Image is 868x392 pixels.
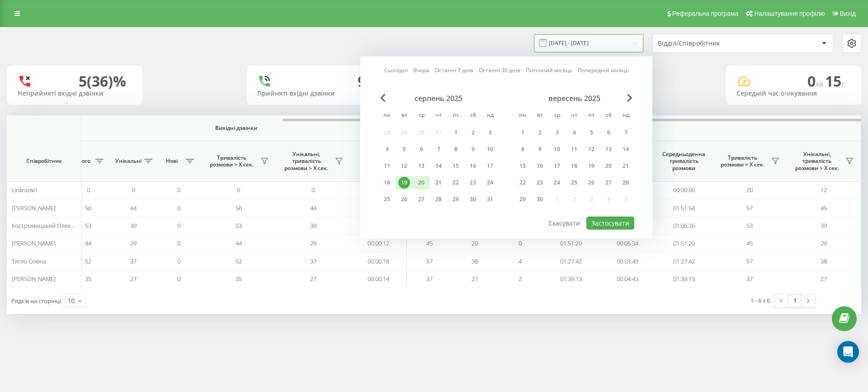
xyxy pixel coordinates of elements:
[450,143,462,155] div: 8
[602,109,615,123] abbr: субота
[396,143,413,156] div: вт 5 серп 2025 р.
[656,270,712,288] td: 01:39:13
[627,94,632,102] span: Next Month
[397,109,411,123] abbr: вівторок
[566,176,583,189] div: чт 25 вер 2025 р.
[746,275,753,283] span: 37
[464,159,481,173] div: сб 16 серп 2025 р.
[398,160,410,172] div: 12
[600,176,617,189] div: сб 27 вер 2025 р.
[177,186,180,194] span: 0
[11,297,61,305] span: Рядків на сторінці
[415,160,427,172] div: 13
[14,157,73,165] span: Співробітник
[447,126,464,139] div: пт 1 серп 2025 р.
[413,143,430,156] div: ср 6 серп 2025 р.
[130,239,137,247] span: 29
[466,109,480,123] abbr: субота
[821,257,827,265] span: 38
[548,126,566,139] div: ср 3 вер 2025 р.
[599,235,656,252] td: 00:05:34
[585,143,597,155] div: 12
[472,275,478,283] span: 27
[415,143,427,155] div: 6
[79,73,126,90] div: 5 (36)%
[413,193,430,206] div: ср 27 серп 2025 р.
[672,10,739,17] span: Реферальна програма
[514,176,531,189] div: пн 22 вер 2025 р.
[472,239,478,247] span: 29
[746,186,753,194] span: 20
[750,296,770,305] div: 1 - 6 з 6
[514,193,531,206] div: пн 29 вер 2025 р.
[413,176,430,189] div: ср 20 серп 2025 р.
[378,176,396,189] div: пн 18 серп 2025 р.
[378,159,396,173] div: пн 11 серп 2025 р.
[600,159,617,173] div: сб 20 вер 2025 р.
[542,252,599,270] td: 01:27:42
[177,257,180,265] span: 0
[548,159,566,173] div: ср 17 вер 2025 р.
[656,235,712,252] td: 01:51:20
[821,186,827,194] span: 12
[398,177,410,189] div: 19
[381,143,393,155] div: 4
[12,275,56,283] span: [PERSON_NAME]
[12,239,56,247] span: [PERSON_NAME]
[656,199,712,217] td: 01:51:54
[656,217,712,235] td: 01:06:26
[450,177,462,189] div: 22
[450,127,462,138] div: 1
[816,79,825,89] span: хв
[516,109,529,123] abbr: понеділок
[531,143,548,156] div: вт 9 вер 2025 р.
[746,257,753,265] span: 57
[177,221,180,230] span: 0
[717,154,769,168] span: Тривалість розмови > Х сек.
[160,157,183,165] span: Нові
[430,159,447,173] div: чт 14 серп 2025 р.
[381,160,393,172] div: 11
[619,109,632,123] abbr: неділя
[87,125,386,132] span: Вихідні дзвінки
[430,143,447,156] div: чт 7 серп 2025 р.
[662,151,705,172] span: Середньоденна тривалість розмови
[534,143,546,155] div: 9
[583,143,600,156] div: пт 12 вер 2025 р.
[85,204,91,212] span: 56
[130,257,137,265] span: 37
[12,257,46,265] span: Тягло Олена
[130,204,137,212] span: 44
[736,90,850,97] div: Середній час очікування
[464,176,481,189] div: сб 23 серп 2025 р.
[603,127,614,138] div: 6
[280,151,332,172] span: Унікальні, тривалість розмови > Х сек.
[617,176,634,189] div: нд 28 вер 2025 р.
[381,177,393,189] div: 18
[85,275,91,283] span: 35
[433,194,444,205] div: 28
[310,221,316,230] span: 39
[350,217,407,235] td: 00:00:16
[788,295,802,307] a: 1
[70,157,93,165] span: Всього
[841,79,845,89] span: c
[481,193,499,206] div: нд 31 серп 2025 р.
[447,159,464,173] div: пт 15 серп 2025 р.
[566,159,583,173] div: чт 18 вер 2025 р.
[85,221,91,230] span: 53
[380,109,394,123] abbr: понеділок
[583,176,600,189] div: пт 26 вер 2025 р.
[583,126,600,139] div: пт 5 вер 2025 р.
[517,194,528,205] div: 29
[821,239,827,247] span: 29
[617,159,634,173] div: нд 21 вер 2025 р.
[378,94,499,103] div: серпень 2025
[531,159,548,173] div: вт 16 вер 2025 р.
[484,177,496,189] div: 24
[600,143,617,156] div: сб 13 вер 2025 р.
[585,177,597,189] div: 26
[12,204,56,212] span: [PERSON_NAME]
[310,275,316,283] span: 27
[396,176,413,189] div: вт 19 серп 2025 р.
